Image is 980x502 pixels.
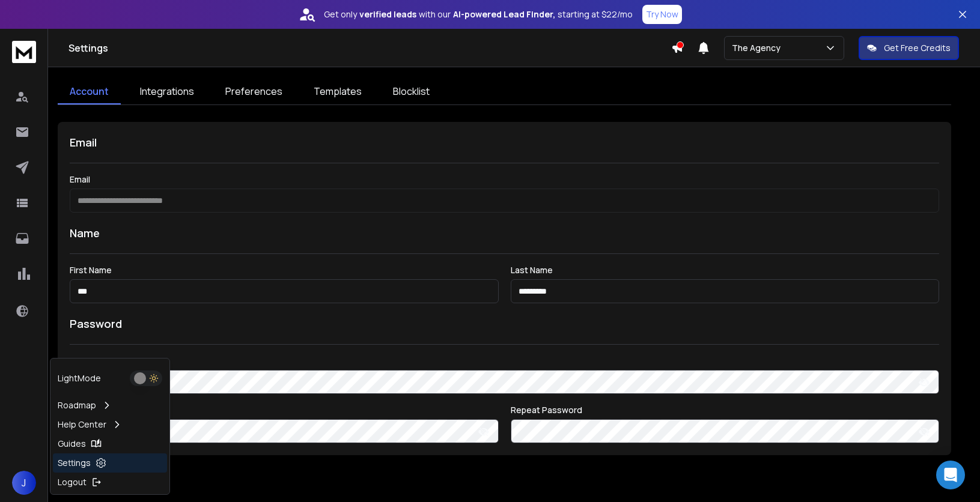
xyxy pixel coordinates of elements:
[884,42,951,54] p: Get Free Credits
[58,476,87,488] p: Logout
[70,266,499,274] label: First Name
[70,315,122,332] h1: Password
[68,41,671,55] h1: Settings
[12,41,36,63] img: logo
[453,8,555,20] strong: AI-powered Lead Finder,
[53,434,167,453] a: Guides
[58,399,96,411] p: Roadmap
[53,415,167,434] a: Help Center
[511,406,940,414] label: Repeat Password
[70,406,499,414] label: New Password
[646,8,678,20] p: Try Now
[53,453,167,473] a: Settings
[642,5,682,24] button: Try Now
[12,471,36,495] button: J
[128,79,206,104] a: Integrations
[859,36,959,60] button: Get Free Credits
[70,134,939,151] h1: Email
[70,357,939,365] label: Current Password
[70,225,939,241] h1: Name
[359,8,416,20] strong: verified leads
[511,266,940,274] label: Last Name
[58,419,106,431] p: Help Center
[58,79,121,104] a: Account
[324,8,633,20] p: Get only with our starting at $22/mo
[58,372,101,384] p: Light Mode
[213,79,294,104] a: Preferences
[936,461,965,489] div: Open Intercom Messenger
[732,42,785,54] p: The Agency
[58,457,91,469] p: Settings
[53,396,167,415] a: Roadmap
[58,438,86,450] p: Guides
[381,79,442,104] a: Blocklist
[70,175,939,184] label: Email
[302,79,374,104] a: Templates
